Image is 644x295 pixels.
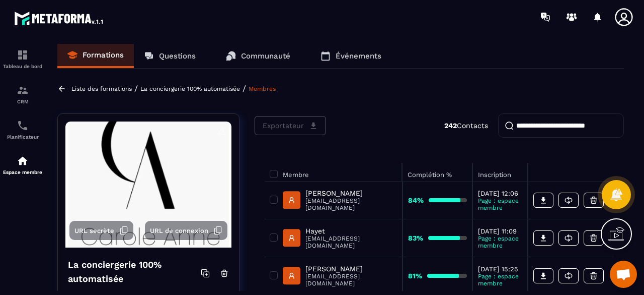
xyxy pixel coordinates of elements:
p: [DATE] 12:06 [478,190,522,197]
a: Liste des formations [71,85,132,92]
strong: 84% [408,196,424,204]
p: [DATE] 15:25 [478,265,522,273]
a: formationformationCRM [3,77,43,112]
img: background [65,122,231,248]
p: CRM [3,99,43,104]
span: URL de connexion [150,227,208,234]
p: Événements [336,51,381,61]
img: formation [17,84,29,96]
img: automations [17,155,29,167]
th: Inscription [472,163,528,182]
span: URL secrète [74,227,114,234]
strong: 242 [444,122,457,130]
a: [PERSON_NAME][EMAIL_ADDRESS][DOMAIN_NAME] [283,189,397,211]
button: URL de connexion [145,221,227,240]
p: [DATE] 11:09 [478,227,522,235]
th: Complétion % [403,163,472,182]
a: automationsautomationsEspace membre [3,147,43,183]
p: Contacts [444,122,488,130]
a: Hayet[EMAIL_ADDRESS][DOMAIN_NAME] [283,227,397,249]
p: Hayet [305,227,397,235]
img: logo [14,9,105,27]
p: Page : espace membre [478,235,522,249]
th: Membre [265,163,403,182]
p: Page : espace membre [478,273,522,287]
span: / [243,84,246,93]
a: Ouvrir le chat [610,261,637,288]
strong: 83% [408,234,423,242]
p: Planificateur [3,134,43,140]
h4: La conciergerie 100% automatisée [68,258,201,286]
p: [PERSON_NAME] [305,189,397,197]
p: Tableau de bord [3,64,43,69]
p: Page : espace membre [478,197,522,211]
a: formationformationTableau de bord [3,41,43,77]
span: / [134,84,138,93]
img: formation [17,49,29,61]
p: Formations [83,50,124,60]
p: [PERSON_NAME] [305,265,397,273]
a: schedulerschedulerPlanificateur [3,112,43,147]
p: Espace membre [3,169,43,175]
a: [PERSON_NAME][EMAIL_ADDRESS][DOMAIN_NAME] [283,265,397,287]
p: [EMAIL_ADDRESS][DOMAIN_NAME] [305,273,397,287]
p: [EMAIL_ADDRESS][DOMAIN_NAME] [305,235,397,249]
p: [EMAIL_ADDRESS][DOMAIN_NAME] [305,197,397,211]
a: Membres [249,85,276,92]
img: scheduler [17,120,29,132]
strong: 81% [408,272,422,280]
p: Questions [159,51,196,61]
p: Communauté [241,51,290,61]
a: Événements [310,44,391,68]
a: Questions [134,44,206,68]
a: Communauté [216,44,300,68]
button: URL secrète [69,221,133,240]
a: La conciergerie 100% automatisée [140,85,240,92]
a: Formations [57,44,134,68]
